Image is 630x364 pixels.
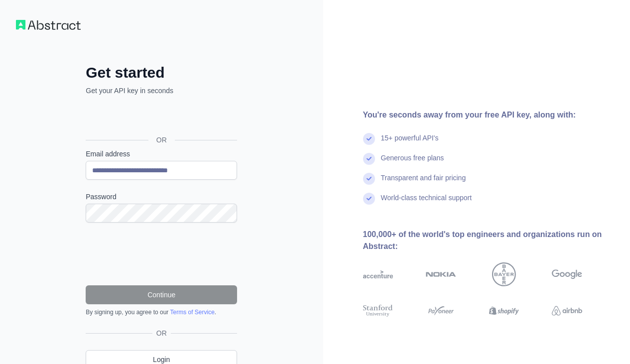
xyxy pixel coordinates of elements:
[86,64,237,82] h2: Get started
[86,192,237,202] label: Password
[81,107,240,128] iframe: Sign in with Google Button
[363,229,615,252] div: 100,000+ of the world's top engineers and organizations run on Abstract:
[16,20,81,30] img: Workflow
[86,285,237,304] button: Continue
[86,308,237,316] div: By signing up, you agree to our .
[363,303,393,318] img: stanford university
[363,109,615,121] div: You're seconds away from your free API key, along with:
[363,173,375,185] img: check mark
[381,133,439,153] div: 15+ powerful API's
[552,303,582,318] img: airbnb
[363,193,375,205] img: check mark
[489,303,519,318] img: shopify
[426,262,456,286] img: nokia
[381,153,444,173] div: Generous free plans
[363,262,393,286] img: accenture
[381,173,466,193] div: Transparent and fair pricing
[363,153,375,165] img: check mark
[170,309,214,316] a: Terms of Service
[86,235,237,273] iframe: reCAPTCHA
[86,149,237,159] label: Email address
[152,328,171,338] span: OR
[381,193,472,213] div: World-class technical support
[492,262,516,286] img: bayer
[363,133,375,145] img: check mark
[86,86,237,96] p: Get your API key in seconds
[426,303,456,318] img: payoneer
[148,135,175,145] span: OR
[552,262,582,286] img: google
